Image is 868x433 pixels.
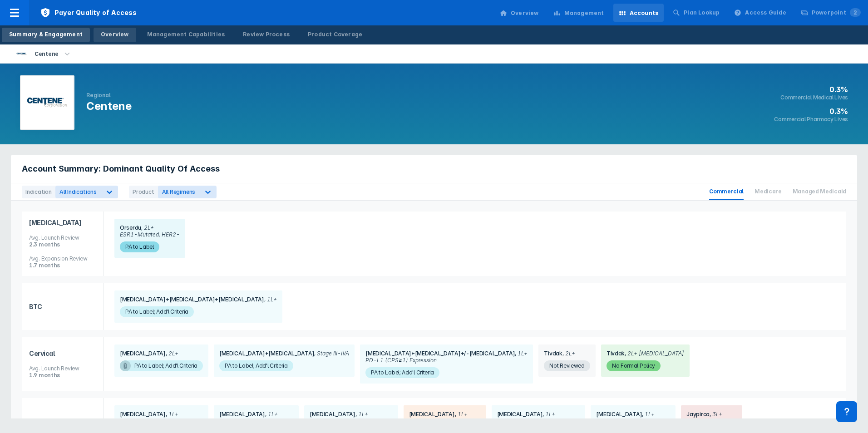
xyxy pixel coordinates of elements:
span: BTK [310,418,320,424]
span: PA to Label; Add'l Criteria [219,360,293,371]
span: 2 [850,8,861,17]
span: PA to Label; Add'l Criteria [365,367,439,378]
span: Tivdak [607,350,625,357]
div: Summary & Engagement [9,30,83,39]
div: Product Coverage [308,30,362,39]
a: Summary & Engagement [2,28,90,42]
span: BTK [686,418,697,424]
div: Access Guide [745,9,786,17]
div: Regional [86,92,132,99]
span: 2L+ [MEDICAL_DATA] [625,350,684,357]
h4: Commercial Pharmacy Lives [774,116,848,123]
a: Accounts [613,4,664,22]
img: centene.png [26,82,68,123]
img: centene [16,49,27,59]
span: No Formal Policy [607,360,661,371]
div: 1.7 months [29,262,96,269]
div: Contact Support [836,401,857,422]
h4: Commercial Medical Lives [774,94,848,101]
span: [MEDICAL_DATA]+[MEDICAL_DATA]+/-[MEDICAL_DATA] [365,350,515,357]
span: 1L+ [515,350,528,357]
div: Centene [31,48,62,60]
span: All Indications [59,188,97,195]
span: Medicare [755,183,782,200]
span: [MEDICAL_DATA] [497,411,543,418]
div: Management [564,9,604,17]
span: Commercial [709,183,744,200]
div: Avg. Expansion Review [29,255,96,262]
span: BTK [120,418,130,424]
a: Management Capabilities [140,28,232,42]
span: 1L+ [642,411,655,418]
div: Plan Lookup [684,9,720,17]
div: Indication [22,186,55,198]
span: [MEDICAL_DATA] [120,411,166,418]
span: All Regimens [162,188,196,195]
div: Product [129,186,158,198]
a: Product Coverage [301,28,370,42]
button: Centene [5,44,83,63]
span: ESR1-Mutated, HER2- [120,231,180,238]
span: Not Reviewed [544,360,590,371]
span: 1L+ [166,411,178,418]
span: 3L+ [710,411,722,418]
div: Overview [101,30,129,39]
span: [MEDICAL_DATA]+[MEDICAL_DATA] [219,350,314,357]
h3: 0.3% [774,107,848,116]
span: [MEDICAL_DATA] [120,350,166,357]
span: [MEDICAL_DATA] [596,411,642,418]
span: Tivdak [544,350,562,357]
div: Avg. Launch Review [29,234,96,241]
span: Account Summary: Dominant Quality Of Access [22,163,220,174]
span: [MEDICAL_DATA] [29,212,96,234]
span: 1L+ [542,411,555,418]
div: Overview [511,9,539,17]
span: Jaypirca [686,411,710,418]
div: 1.9 months [29,372,96,379]
div: Accounts [630,9,659,17]
span: [MEDICAL_DATA] [219,411,265,418]
span: [MEDICAL_DATA]+[MEDICAL_DATA]+[MEDICAL_DATA] [120,296,264,303]
span: PD-L1 (CPS≥1) Expression [365,357,437,364]
span: 1L+ [264,296,277,303]
span: BTC [29,295,96,318]
h1: Centene [86,99,132,113]
h3: 0.3% [774,85,848,94]
div: Management Capabilities [147,30,225,39]
a: Overview [494,4,544,22]
span: [MEDICAL_DATA] [409,411,455,418]
span: 1L+ [355,411,368,418]
span: [MEDICAL_DATA] [310,411,355,418]
span: 1L+ [265,411,278,418]
span: 2L+ [166,350,178,357]
div: 2.3 months [29,241,96,248]
span: 2L+ [562,350,575,357]
span: 2L+ [141,224,154,231]
div: Review Process [243,30,290,39]
span: PA to Label; Add'l Criteria [120,306,194,317]
span: PA to Label; Add'l Criteria [120,360,203,371]
span: PA to Label [120,241,159,252]
span: BTK [497,418,508,424]
span: Stage III-IVA [314,350,349,357]
div: Avg. Launch Review [29,365,96,372]
span: 1L+ [455,411,468,418]
div: Powerpoint [812,9,861,17]
span: Managed Medicaid [793,183,846,200]
a: Management [548,4,610,22]
a: Overview [94,28,136,42]
a: Review Process [236,28,297,42]
span: Orserdu [120,224,141,231]
span: Cervical [29,342,96,365]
